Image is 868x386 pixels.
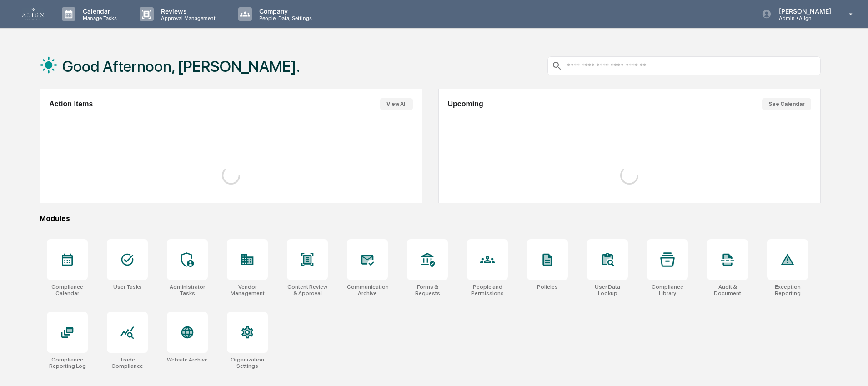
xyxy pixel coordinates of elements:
p: Company [252,7,316,15]
div: Vendor Management [227,284,268,296]
div: User Tasks [113,284,142,290]
div: Administrator Tasks [167,284,208,296]
button: See Calendar [762,98,811,110]
p: Reviews [154,7,220,15]
div: Compliance Library [647,284,688,296]
div: User Data Lookup [587,284,628,296]
p: Calendar [75,7,121,15]
div: Exception Reporting [767,284,808,296]
p: People, Data, Settings [252,15,316,21]
div: Trade Compliance [107,356,148,369]
h1: Good Afternoon, [PERSON_NAME]. [62,57,300,75]
div: Website Archive [167,356,208,363]
p: Approval Management [154,15,220,21]
p: [PERSON_NAME] [772,7,836,15]
div: Modules [40,214,821,223]
div: Policies [537,284,558,290]
p: Manage Tasks [75,15,121,21]
div: Communications Archive [347,284,388,296]
h2: Upcoming [448,100,483,108]
div: People and Permissions [467,284,508,296]
div: Content Review & Approval [287,284,328,296]
div: Compliance Reporting Log [47,356,88,369]
button: View All [380,98,413,110]
div: Organization Settings [227,356,268,369]
div: Audit & Document Logs [707,284,748,296]
p: Admin • Align [772,15,836,21]
div: Forms & Requests [407,284,448,296]
h2: Action Items [49,100,93,108]
img: logo [22,8,44,20]
div: Compliance Calendar [47,284,88,296]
